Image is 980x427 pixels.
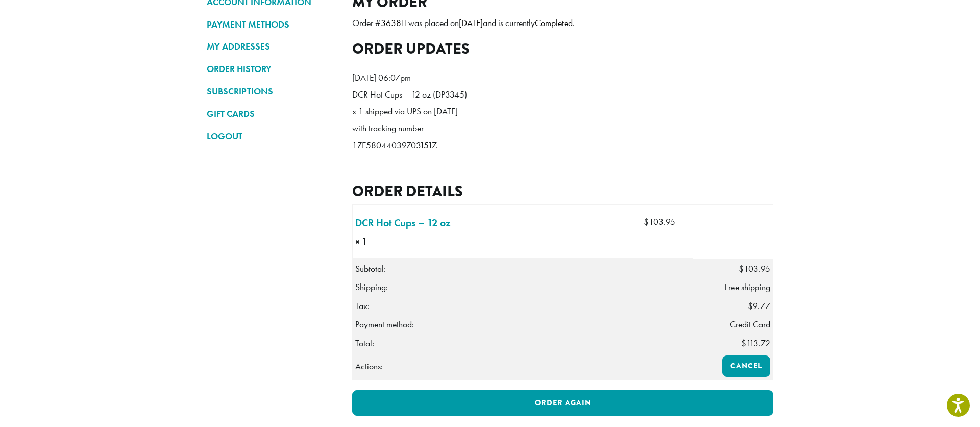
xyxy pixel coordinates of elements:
[353,353,693,380] th: Actions:
[352,182,773,200] h2: Order details
[353,315,693,334] th: Payment method:
[741,338,770,349] span: 113.72
[381,17,408,29] mark: 363811
[207,16,337,33] a: PAYMENT METHODS
[748,300,753,312] span: $
[353,259,693,278] th: Subtotal:
[352,86,470,154] p: DCR Hot Cups – 12 oz (DP3345) x 1 shipped via UPS on [DATE] with tracking number 1ZE580440397031517.
[207,128,337,145] a: LOGOUT
[722,355,770,377] a: Cancel order 363811
[355,235,390,248] strong: × 1
[748,300,770,312] span: 9.77
[353,334,693,353] th: Total:
[352,40,773,58] h2: Order updates
[207,38,337,55] a: MY ADDRESSES
[739,263,770,274] span: 103.95
[739,263,744,274] span: $
[207,60,337,78] a: ORDER HISTORY
[535,17,573,29] mark: Completed
[352,69,470,86] p: [DATE] 06:07pm
[207,83,337,100] a: SUBSCRIPTIONS
[644,216,675,227] bdi: 103.95
[693,315,773,334] td: Credit Card
[741,338,746,349] span: $
[353,297,693,315] th: Tax:
[207,105,337,123] a: GIFT CARDS
[693,278,773,296] td: Free shipping
[353,278,693,296] th: Shipping:
[352,390,773,416] a: Order again
[644,216,649,227] span: $
[352,15,773,32] p: Order # was placed on and is currently .
[459,17,483,29] mark: [DATE]
[355,215,451,230] a: DCR Hot Cups – 12 oz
